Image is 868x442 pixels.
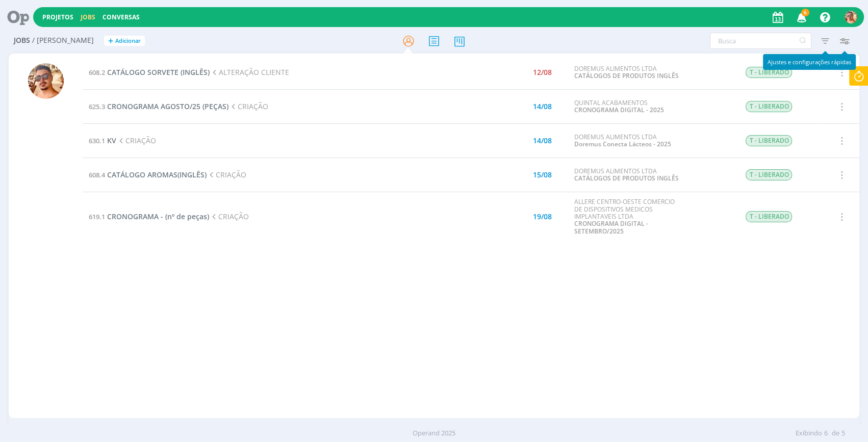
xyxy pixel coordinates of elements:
[107,136,116,145] span: KV
[533,103,552,110] div: 14/08
[107,170,207,179] span: CATÁLOGO AROMAS(INGLÊS)
[844,8,858,26] button: V
[710,33,811,49] input: Busca
[116,136,156,145] span: CRIAÇÃO
[845,11,857,23] img: V
[746,135,792,146] span: T - LIBERADO
[107,212,209,221] span: CRONOGRAMA - (nº de peças)
[533,171,552,178] div: 15/08
[207,170,246,179] span: CRIAÇÃO
[89,212,209,221] a: 619.1CRONOGRAMA - (nº de peças)
[533,137,552,144] div: 14/08
[89,170,105,179] span: 608.4
[824,428,828,438] span: 6
[574,168,679,183] div: DOREMUS ALIMENTOS LTDA
[746,67,792,78] span: T - LIBERADO
[746,169,792,180] span: T - LIBERADO
[104,36,145,46] button: +Adicionar
[89,102,105,111] span: 625.3
[81,13,95,21] a: Jobs
[103,13,140,21] a: Conversas
[763,54,856,70] div: Ajustes e configurações rápidas
[89,170,207,179] a: 608.4CATÁLOGO AROMAS(INGLÊS)
[228,101,268,111] span: CRIAÇÃO
[841,428,845,438] span: 5
[32,36,94,45] span: / [PERSON_NAME]
[574,134,679,148] div: DOREMUS ALIMENTOS LTDA
[574,99,679,114] div: QUINTAL ACABAMENTOS
[99,13,143,21] button: Conversas
[78,13,98,21] button: Jobs
[574,71,678,80] a: CATÁLOGOS DE PRODUTOS INGLÊS
[209,212,249,221] span: CRIAÇÃO
[574,140,671,148] a: Doremus Conecta Lácteos - 2025
[42,13,73,21] a: Projetos
[89,68,105,77] span: 608.2
[574,65,679,80] div: DOREMUS ALIMENTOS LTDA
[574,106,663,114] a: CRONOGRAMA DIGITAL - 2025
[746,101,792,112] span: T - LIBERADO
[746,211,792,222] span: T - LIBERADO
[115,38,141,44] span: Adicionar
[574,198,679,235] div: ALLERE CENTRO-OESTE COMERCIO DE DISPOSITIVOS MEDICOS IMPLANTAVEIS LTDA
[89,136,116,145] a: 630.1KV
[574,219,648,235] a: CRONOGRAMA DIGITAL - SETEMBRO/2025
[533,213,552,220] div: 19/08
[107,101,228,111] span: CRONOGRAMA AGOSTO/25 (PEÇAS)
[533,69,552,76] div: 12/08
[801,9,809,16] span: 6
[89,67,210,77] a: 608.2CATÁLOGO SORVETE (INGLÊS)
[210,67,289,77] span: ALTERAÇÃO CLIENTE
[574,174,678,183] a: CATÁLOGOS DE PRODUTOS INGLÊS
[108,36,113,46] span: +
[39,13,76,21] button: Projetos
[14,36,30,45] span: Jobs
[796,428,822,438] span: Exibindo
[28,63,64,99] img: V
[107,67,210,77] span: CATÁLOGO SORVETE (INGLÊS)
[790,8,811,27] button: 6
[89,136,105,145] span: 630.1
[89,101,228,111] a: 625.3CRONOGRAMA AGOSTO/25 (PEÇAS)
[89,212,105,221] span: 619.1
[832,428,839,438] span: de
